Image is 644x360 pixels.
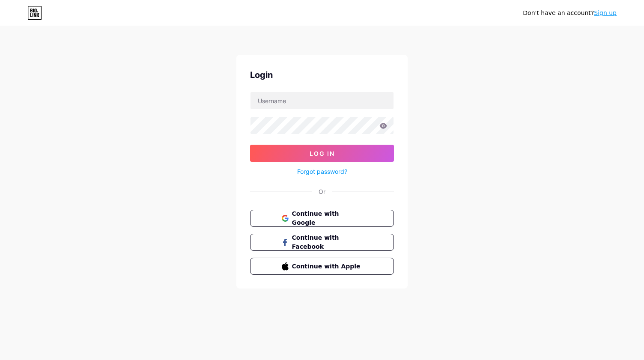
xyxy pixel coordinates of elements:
button: Log In [250,145,394,162]
a: Forgot password? [297,167,347,176]
span: Continue with Facebook [292,233,363,251]
button: Continue with Facebook [250,234,394,251]
input: Username [250,92,394,109]
span: Continue with Google [292,209,363,227]
div: Login [250,68,394,81]
a: Sign up [594,9,617,16]
div: Or [319,187,325,196]
span: Continue with Apple [292,262,363,271]
span: Log In [310,150,335,157]
div: Don't have an account? [523,9,617,18]
button: Continue with Apple [250,258,394,275]
button: Continue with Google [250,210,394,227]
